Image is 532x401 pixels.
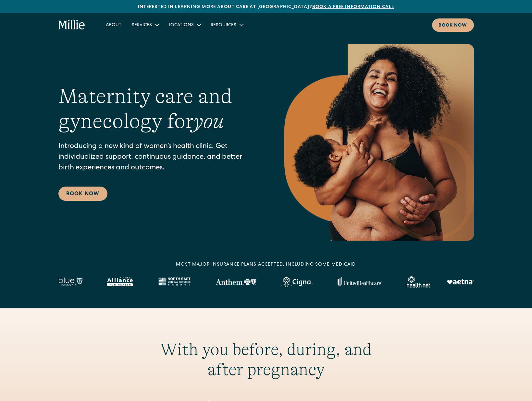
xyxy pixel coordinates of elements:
img: Cigna logo [281,277,313,287]
img: Alameda Alliance logo [107,277,133,286]
em: you [193,109,224,133]
img: United Healthcare logo [338,277,382,286]
div: Services [132,22,152,29]
div: MOST MAJOR INSURANCE PLANS ACCEPTED, INCLUDING some MEDICAID [176,261,356,268]
div: Locations [164,19,205,30]
h1: Maternity care and gynecology for [58,84,258,134]
h2: With you before, during, and after pregnancy [142,339,391,380]
div: Resources [211,22,236,29]
img: North East Medical Services logo [158,277,191,286]
img: Aetna logo [447,279,474,284]
img: Anthem Logo [216,279,256,285]
a: Book now [432,18,474,32]
a: home [58,20,85,30]
img: Healthnet logo [407,276,431,288]
a: Book Now [58,187,107,201]
img: Smiling mother with her baby in arms, celebrating body positivity and the nurturing bond of postp... [284,44,474,241]
div: Resources [205,19,248,30]
div: Book now [439,22,467,29]
a: About [101,19,127,30]
p: Introducing a new kind of women’s health clinic. Get individualized support, continuous guidance,... [58,142,258,174]
div: Locations [169,22,194,29]
img: Blue California logo [58,277,82,286]
a: Book a free information call [312,5,394,9]
div: Services [127,19,164,30]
